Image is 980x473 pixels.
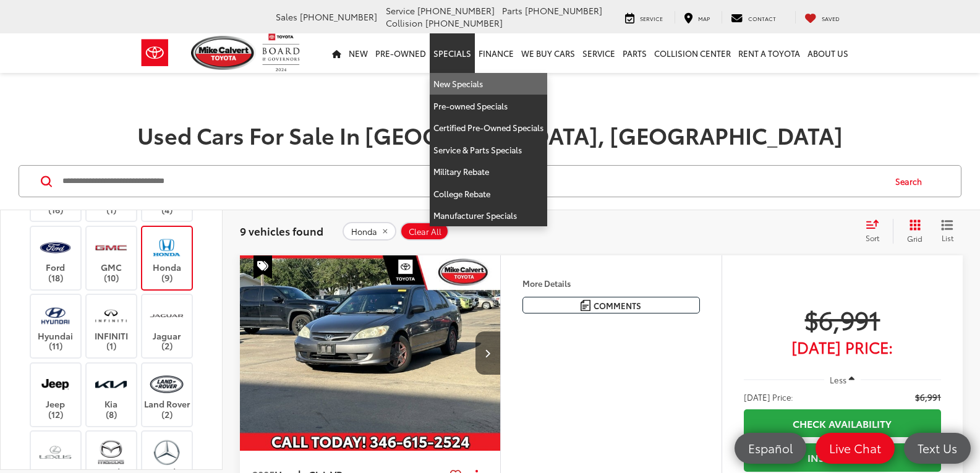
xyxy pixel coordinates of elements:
img: Mike Calvert Toyota in Houston, TX) [150,301,184,330]
img: Toyota [132,33,178,73]
a: Service [579,33,619,73]
a: Contact [722,11,785,23]
a: Parts [619,33,650,73]
label: Chrysler (1) [87,194,137,215]
span: Sales [276,11,297,23]
a: Service & Parts Specials [430,139,547,161]
span: Live Chat [823,440,887,456]
a: Manufacturer Specials [430,205,547,226]
a: Collision Center [650,33,735,73]
label: Ford (18) [31,233,81,283]
a: Pre-owned Specials [430,95,547,117]
button: Comments [522,297,700,313]
a: Map [675,11,719,23]
img: Mike Calvert Toyota in Houston, TX) [38,301,72,330]
a: Pre-Owned [372,33,430,73]
span: Español [742,440,799,456]
label: Kia (8) [87,370,137,420]
span: Parts [502,4,522,17]
span: Comments [594,300,641,312]
span: [PHONE_NUMBER] [425,17,503,29]
a: Home [328,33,345,73]
span: [PHONE_NUMBER] [417,4,495,17]
button: remove Honda [343,222,396,241]
a: 2005 Honda Civic VP2005 Honda Civic VP2005 Honda Civic VP2005 Honda Civic VP [239,255,501,451]
a: About Us [804,33,852,73]
label: Chevrolet (16) [31,194,81,215]
img: Mike Calvert Toyota in Houston, TX) [94,370,128,399]
span: Special [254,255,272,279]
img: 2005 Honda Civic VP [239,255,501,452]
label: Jeep (12) [31,370,81,420]
span: $6,991 [915,391,941,403]
img: Mike Calvert Toyota [191,36,257,70]
span: $6,991 [744,304,941,335]
a: New [345,33,372,73]
a: My Saved Vehicles [795,11,849,23]
button: Less [824,369,861,391]
span: Saved [822,14,840,22]
button: Select sort value [859,219,893,244]
a: Español [735,433,806,464]
input: Search by Make, Model, or Keyword [61,166,884,196]
label: Land Rover (2) [142,370,192,420]
a: Check Availability [744,409,941,437]
span: Clear All [409,227,441,237]
a: Certified Pre-Owned Specials [430,117,547,139]
img: Mike Calvert Toyota in Houston, TX) [38,233,72,262]
span: Less [830,374,846,385]
span: [PHONE_NUMBER] [300,11,377,23]
a: New Specials [430,73,547,95]
button: Grid View [893,219,932,244]
a: Specials [430,33,475,73]
span: [DATE] Price: [744,391,793,403]
h4: More Details [522,279,700,288]
span: Text Us [911,440,963,456]
a: Text Us [904,433,971,464]
span: 9 vehicles found [240,223,323,238]
img: Mike Calvert Toyota in Houston, TX) [150,438,184,467]
a: Live Chat [816,433,895,464]
span: Map [698,14,710,22]
a: Rent a Toyota [735,33,804,73]
label: Jaguar (2) [142,301,192,351]
img: Mike Calvert Toyota in Houston, TX) [38,438,72,467]
img: Mike Calvert Toyota in Houston, TX) [38,370,72,399]
button: Search [884,166,940,197]
span: Collision [386,17,423,29]
label: INFINITI (1) [87,301,137,351]
label: GMC (10) [87,233,137,283]
span: Honda [351,227,377,237]
img: Mike Calvert Toyota in Houston, TX) [94,233,128,262]
a: Military Rebate [430,161,547,183]
img: Mike Calvert Toyota in Houston, TX) [150,370,184,399]
span: List [941,232,953,243]
div: 2005 Honda Civic VP 0 [239,255,501,451]
span: Grid [907,233,922,244]
button: Next image [475,331,500,375]
img: Mike Calvert Toyota in Houston, TX) [150,233,184,262]
img: Comments [581,300,590,310]
span: [DATE] Price: [744,341,941,353]
button: Clear All [400,222,449,241]
img: Mike Calvert Toyota in Houston, TX) [94,301,128,330]
label: Honda (9) [142,233,192,283]
a: Finance [475,33,518,73]
span: Service [386,4,415,17]
button: List View [932,219,963,244]
span: Service [640,14,663,22]
span: Sort [866,232,879,243]
img: Mike Calvert Toyota in Houston, TX) [94,438,128,467]
label: Dodge (4) [142,194,192,215]
span: Contact [748,14,776,22]
span: [PHONE_NUMBER] [525,4,602,17]
a: College Rebate [430,183,547,205]
a: WE BUY CARS [518,33,579,73]
a: Service [616,11,672,23]
label: Hyundai (11) [31,301,81,351]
